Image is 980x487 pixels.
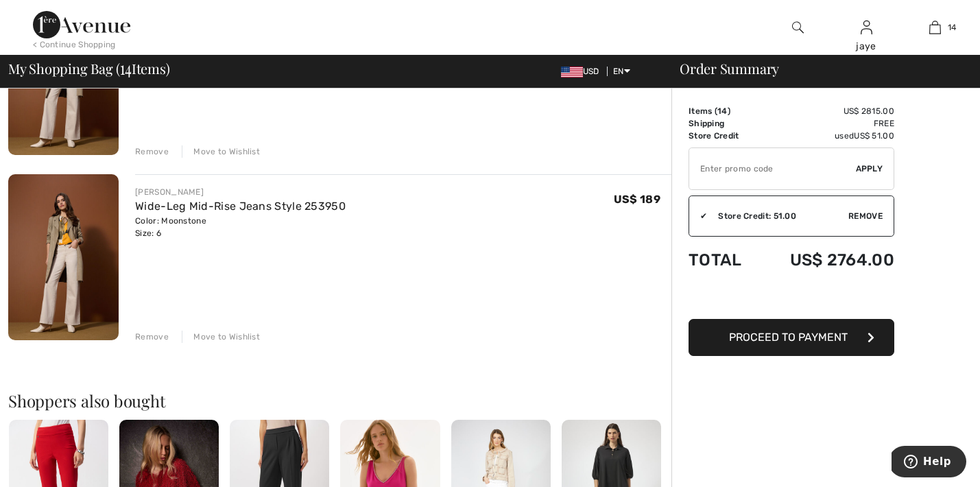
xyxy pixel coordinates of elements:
span: 14 [948,21,957,34]
div: Order Summary [663,62,972,75]
iframe: Opens a widget where you can find more information [892,446,966,480]
td: used [758,130,894,142]
td: US$ 2815.00 [758,105,894,117]
span: US$ 189 [614,193,660,206]
div: < Continue Shopping [33,38,116,51]
span: USD [561,67,605,76]
div: [PERSON_NAME] [135,186,346,198]
h2: Shoppers also bought [8,392,671,409]
span: Proceed to Payment [729,331,848,344]
div: Remove [135,145,169,158]
button: Proceed to Payment [689,319,894,356]
div: Move to Wishlist [182,145,260,158]
div: ✔ [689,210,707,222]
img: 1ère Avenue [33,11,130,38]
td: US$ 2764.00 [758,237,894,283]
input: Promo code [689,148,856,189]
span: US$ 51.00 [854,131,894,141]
a: Wide-Leg Mid-Rise Jeans Style 253950 [135,200,346,213]
span: Remove [848,210,883,222]
a: Sign In [861,21,872,34]
img: US Dollar [561,67,583,78]
span: My Shopping Bag ( Items) [8,62,170,75]
span: 14 [120,58,132,76]
td: Items ( ) [689,105,758,117]
span: Apply [856,163,883,175]
div: Move to Wishlist [182,331,260,343]
td: Store Credit [689,130,758,142]
td: Total [689,237,758,283]
span: EN [613,67,630,76]
div: Store Credit: 51.00 [707,210,848,222]
a: 14 [901,19,968,36]
img: My Bag [929,19,941,36]
div: jaye [833,39,900,54]
td: Free [758,117,894,130]
td: Shipping [689,117,758,130]
div: Remove [135,331,169,343]
iframe: PayPal-paypal [689,283,894,314]
img: Wide-Leg Mid-Rise Jeans Style 253950 [8,174,119,340]
span: 14 [717,106,728,116]
img: My Info [861,19,872,36]
img: search the website [792,19,804,36]
div: Color: Moonstone Size: 6 [135,215,346,239]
